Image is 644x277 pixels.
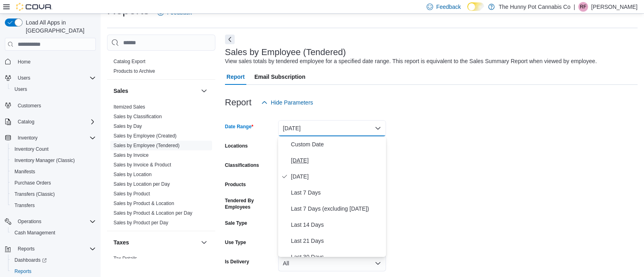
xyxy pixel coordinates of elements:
a: Sales by Location per Day [114,181,170,187]
span: Inventory Manager (Classic) [14,157,75,164]
span: Last 21 Days [291,236,383,246]
a: Dashboards [11,255,50,265]
input: Dark Mode [467,2,484,11]
span: Users [18,75,30,81]
a: Sales by Product [114,191,150,197]
span: Last 7 Days (excluding [DATE]) [291,204,383,213]
label: Locations [225,143,248,149]
a: Customers [14,101,44,111]
button: Customers [2,100,99,111]
button: All [278,255,386,271]
a: Transfers [11,201,38,210]
div: Products [107,57,215,79]
div: Sales [107,102,215,231]
span: Reports [11,267,96,276]
span: Sales by Location per Day [114,181,170,187]
button: Operations [14,217,45,226]
a: Sales by Invoice [114,152,149,158]
span: Home [18,59,31,65]
span: Operations [18,218,41,225]
p: [PERSON_NAME] [591,2,638,12]
label: Use Type [225,239,246,246]
button: Users [2,72,99,84]
span: Load All Apps in [GEOGRAPHIC_DATA] [23,18,96,35]
button: Reports [2,243,99,254]
span: Catalog Export [114,58,145,65]
span: Email Subscription [254,69,305,85]
button: Users [8,84,99,95]
a: Sales by Classification [114,114,162,119]
h3: Taxes [114,238,129,246]
span: Reports [18,246,35,252]
span: Report [227,69,245,85]
button: Inventory Manager (Classic) [8,155,99,166]
label: Is Delivery [225,259,249,265]
label: Products [225,181,246,188]
span: Sales by Classification [114,113,162,120]
p: The Hunny Pot Cannabis Co [499,2,570,12]
span: Manifests [11,167,96,176]
a: Home [14,57,34,67]
span: Sales by Product [114,191,150,197]
span: Catalog [14,117,96,127]
button: Manifests [8,166,99,177]
span: Sales by Invoice & Product [114,162,171,168]
span: Inventory [14,133,96,143]
span: Home [14,56,96,66]
label: Sale Type [225,220,247,226]
a: Itemized Sales [114,104,145,110]
span: Itemized Sales [114,104,145,110]
a: Sales by Employee (Tendered) [114,143,180,148]
span: Users [11,84,96,94]
a: Users [11,84,30,94]
a: Purchase Orders [11,178,54,188]
a: Sales by Day [114,123,142,129]
button: Catalog [2,116,99,127]
div: Taxes [107,254,215,276]
button: Purchase Orders [8,177,99,189]
a: Manifests [11,167,38,176]
a: Sales by Product & Location [114,201,174,206]
label: Classifications [225,162,259,168]
button: Cash Management [8,227,99,238]
button: Home [2,55,99,67]
span: Reports [14,268,31,275]
div: Richard Foster [578,2,588,12]
img: Cova [16,3,52,11]
a: Sales by Invoice & Product [114,162,171,168]
span: Cash Management [14,230,55,236]
button: Reports [8,266,99,277]
a: Reports [11,267,35,276]
button: Users [14,73,33,83]
span: Dark Mode [467,11,468,11]
button: Next [225,35,235,44]
span: [DATE] [291,172,383,181]
a: Products to Archive [114,68,155,74]
span: Custom Date [291,140,383,149]
label: Date Range [225,123,254,130]
span: Transfers [11,201,96,210]
span: [DATE] [291,156,383,165]
span: Transfers (Classic) [14,191,55,197]
span: Hide Parameters [271,98,313,107]
a: Inventory Manager (Classic) [11,156,78,165]
span: Dashboards [11,255,96,265]
span: Inventory Count [11,144,96,154]
span: Sales by Product & Location per Day [114,210,192,216]
span: Sales by Product & Location [114,200,174,207]
button: Transfers (Classic) [8,189,99,200]
span: Catalog [18,119,34,125]
a: Transfers (Classic) [11,189,58,199]
h3: Report [225,98,252,107]
span: Purchase Orders [11,178,96,188]
span: Operations [14,217,96,226]
span: Reports [14,244,96,254]
button: Reports [14,244,38,254]
span: Purchase Orders [14,180,51,186]
a: Tax Details [114,256,137,261]
button: Inventory [14,133,41,143]
p: | [574,2,575,12]
span: Sales by Day [114,123,142,129]
span: Customers [14,101,96,111]
span: Sales by Invoice [114,152,149,158]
